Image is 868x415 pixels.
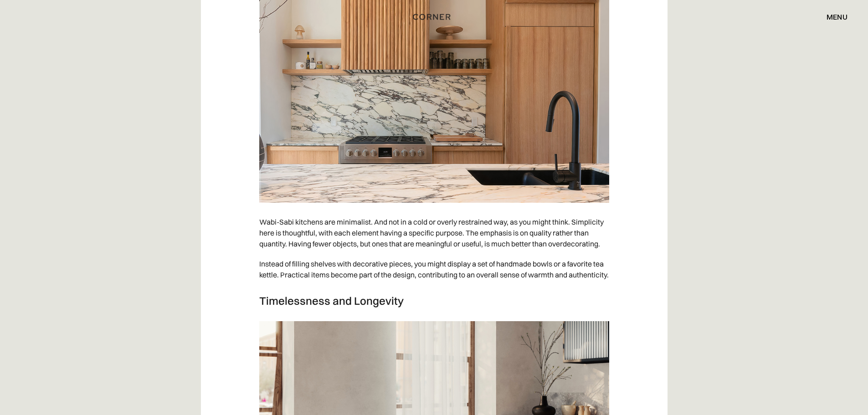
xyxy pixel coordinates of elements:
[259,254,609,285] p: Instead of filling shelves with decorative pieces, you might display a set of handmade bowls or a...
[827,13,847,20] div: menu
[817,9,847,25] div: menu
[403,11,465,23] a: home
[259,212,609,254] p: Wabi-Sabi kitchens are minimalist. And not in a cold or overly restrained way, as you might think...
[259,294,609,307] h3: Timelessness and Longevity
